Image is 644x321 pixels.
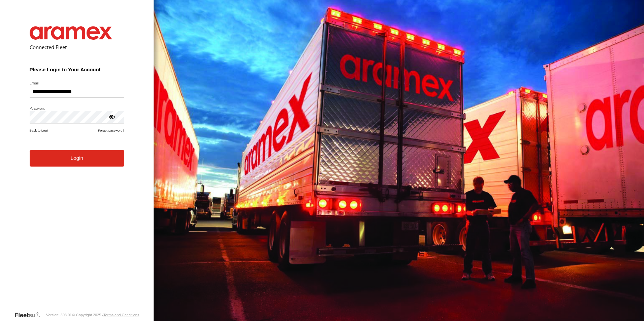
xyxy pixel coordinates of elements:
[30,26,112,40] img: Aramex
[30,67,124,72] h3: Please Login to Your Account
[72,313,139,317] div: © Copyright 2025 -
[30,106,124,111] label: Password
[98,129,124,132] a: Forgot password?
[30,150,124,167] button: Login
[30,129,50,132] a: Back to Login
[46,313,72,317] div: Version: 308.01
[103,313,139,317] a: Terms and Conditions
[30,80,124,85] label: Email
[30,44,124,50] h2: Connected Fleet
[14,312,45,318] a: Visit our Website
